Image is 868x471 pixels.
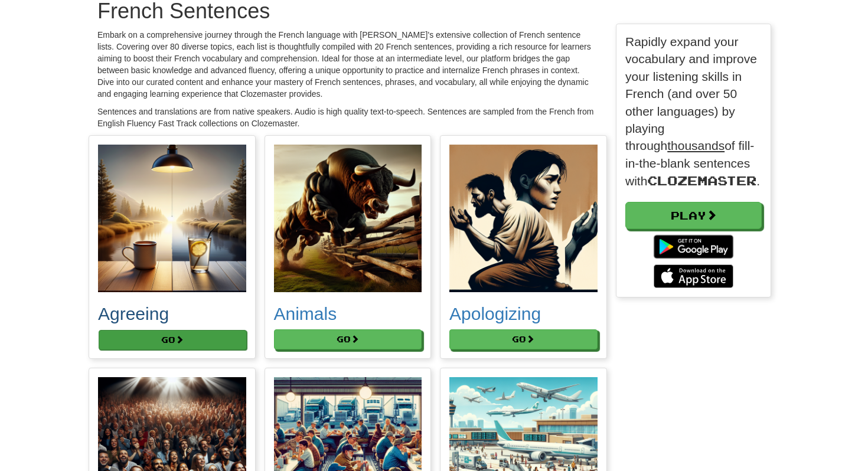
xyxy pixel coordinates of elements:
img: Download_on_the_App_Store_Badge_US-UK_135x40-25178aeef6eb6b83b96f5f2d004eda3bffbb37122de64afbaef7... [654,264,733,288]
a: Play [625,202,762,229]
img: 7bf5c0e4-b905-4040-aef1-5617776ce8b8.small.png [274,145,422,293]
a: Animals Go [274,145,422,350]
h2: Agreeing [98,304,246,323]
img: Get it on Google Play [648,229,739,264]
button: Go [449,329,598,349]
p: Embark on a comprehensive journey through the French language with [PERSON_NAME]'s extensive coll... [97,29,598,100]
p: Sentences and translations are from native speakers. Audio is high quality text-to-speech. Senten... [97,106,598,129]
span: Clozemaster [647,173,756,188]
a: Agreeing Go [98,145,246,350]
button: Go [274,329,422,349]
img: 7bc4680e-2a63-4bef-a24f-7b845dfb07ff.small.png [98,145,246,293]
button: Go [99,330,247,350]
h2: Animals [274,304,422,323]
a: Apologizing Go [449,145,598,350]
h2: Apologizing [449,304,598,323]
p: Rapidly expand your vocabulary and improve your listening skills in French (and over 50 other lan... [625,33,762,190]
u: thousands [667,139,725,152]
img: 361711e4-40f5-48f2-bb49-2c1ac33148b7.small.png [449,145,598,293]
